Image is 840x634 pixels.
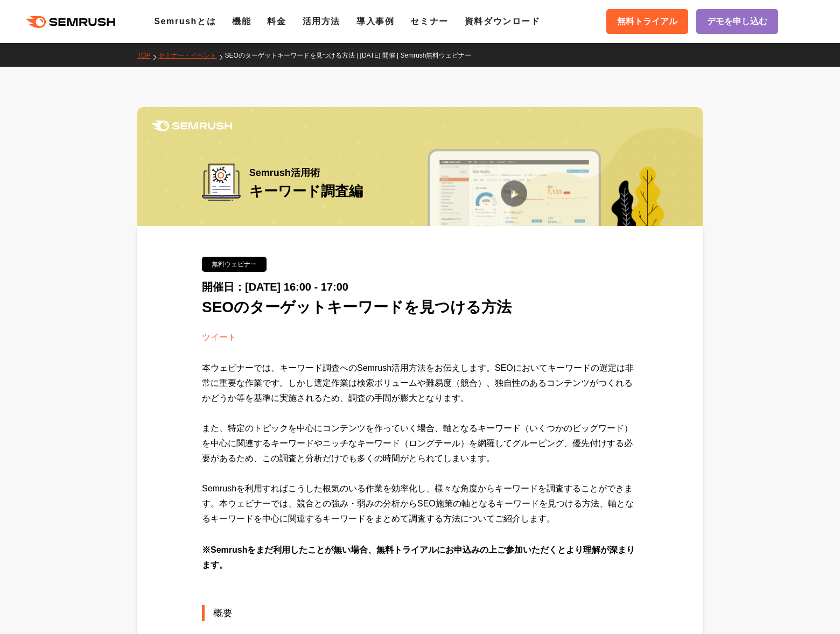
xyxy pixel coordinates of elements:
a: 導入事例 [356,17,394,26]
a: セミナー・イベント [158,52,225,59]
a: 無料トライアル [606,9,688,34]
div: 本ウェビナーでは、キーワード調査へのSemrush活用方法をお伝えします。SEOにおいてキーワードの選定は非常に重要な作業です。しかし選定作業は検索ボリュームや難易度（競合）、独自性のあるコンテ... [202,361,638,543]
span: SEOのターゲットキーワードを見つける方法 [202,299,512,315]
a: 機能 [232,17,251,26]
a: Semrushとは [154,17,216,26]
a: SEOのターゲットキーワードを見つける方法 | [DATE] 開催 | Semrush無料ウェビナー [225,52,479,59]
a: 活用方法 [303,17,340,26]
div: 無料ウェビナー [202,257,267,272]
a: デモを申し込む [696,9,778,34]
a: ツイート [202,333,236,342]
span: キーワード調査編 [249,183,363,199]
span: デモを申し込む [707,15,767,29]
a: セミナー [410,17,448,26]
a: 資料ダウンロード [465,17,541,26]
span: Semrush活用術 [249,164,363,182]
img: Semrush [151,121,232,131]
a: 料金 [267,17,286,26]
div: 概要 [202,605,638,621]
span: 開催日：[DATE] 16:00 - 17:00 [202,281,348,293]
span: 無料トライアル [617,15,677,29]
div: ※Semrushをまだ利用したことが無い場合、無料トライアルにお申込みの上ご参加いただくとより理解が深まります。 [202,543,638,589]
a: TOP [137,52,158,59]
